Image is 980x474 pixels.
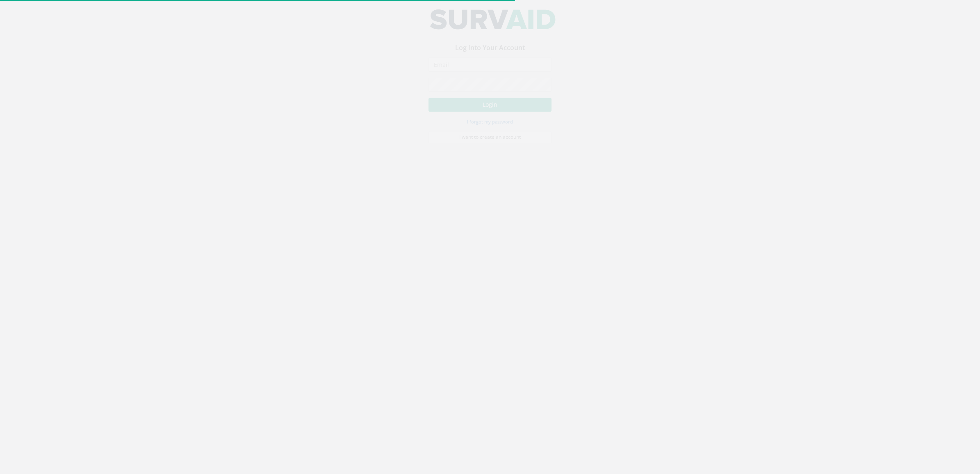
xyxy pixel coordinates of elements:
[428,52,552,59] h3: Log Into Your Account
[428,138,552,151] a: I want to create an account
[428,105,552,119] button: Login
[467,125,513,133] a: I forgot my password
[428,65,552,79] input: Email
[467,126,513,132] small: I forgot my password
